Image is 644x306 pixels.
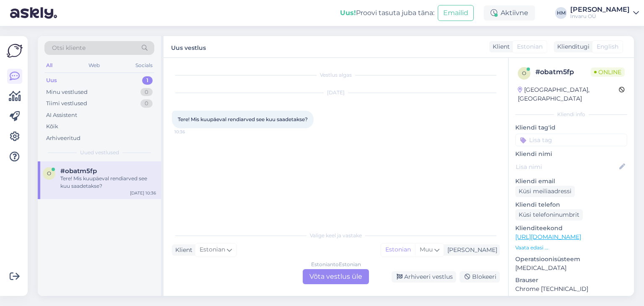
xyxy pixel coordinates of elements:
p: Kliendi nimi [515,150,627,158]
span: 10:36 [174,129,206,135]
div: Küsi telefoninumbrit [515,209,583,220]
div: 0 [140,88,153,96]
span: Otsi kliente [52,44,86,52]
div: Klienditugi [554,42,589,51]
div: Blokeeri [460,271,500,283]
input: Lisa nimi [516,162,618,171]
span: Estonian [200,245,225,254]
span: Tere! Mis kuupäeval rendiarved see kuu saadetakse? [178,116,308,122]
p: Kliendi tag'id [515,123,627,132]
div: Valige keel ja vastake [172,232,500,239]
p: Operatsioonisüsteem [515,255,627,264]
div: [PERSON_NAME] [570,6,630,13]
input: Lisa tag [515,134,627,146]
div: Klient [172,246,192,254]
div: Aktiivne [484,5,535,21]
div: Tiimi vestlused [46,99,87,108]
p: Klienditeekond [515,224,627,233]
div: Tere! Mis kuupäeval rendiarved see kuu saadetakse? [60,175,156,190]
p: Kliendi email [515,177,627,186]
div: All [44,60,54,71]
div: [GEOGRAPHIC_DATA], [GEOGRAPHIC_DATA] [518,86,619,103]
div: [DATE] 10:36 [130,190,156,196]
div: Kõik [46,122,58,131]
div: 0 [140,99,153,108]
div: [DATE] [172,89,500,96]
div: Estonian to Estonian [311,261,361,268]
div: Proovi tasuta juba täna: [340,8,434,18]
div: Klient [489,42,510,51]
p: Brauser [515,276,627,285]
span: English [597,42,618,51]
img: Askly Logo [7,43,23,59]
div: Vestlus algas [172,71,500,79]
span: o [522,70,526,76]
span: o [47,170,51,176]
div: Socials [134,60,154,71]
p: [MEDICAL_DATA] [515,264,627,272]
button: Emailid [438,5,474,21]
div: Võta vestlus üle [303,269,369,284]
div: HM [555,7,567,19]
div: 1 [142,76,153,85]
div: Invaru OÜ [570,13,630,20]
span: Muu [420,246,433,253]
p: Kliendi telefon [515,200,627,209]
b: Uus! [340,9,356,17]
div: Arhiveeritud [46,134,80,143]
p: Chrome [TECHNICAL_ID] [515,285,627,293]
span: Estonian [517,42,543,51]
span: Uued vestlused [80,149,119,156]
span: #obatm5fp [60,167,97,175]
div: Kliendi info [515,111,627,118]
div: Arhiveeri vestlus [392,271,456,283]
div: Uus [46,76,57,85]
a: [URL][DOMAIN_NAME] [515,233,581,241]
span: Online [591,67,625,77]
label: Uus vestlus [171,41,206,52]
div: Küsi meiliaadressi [515,186,575,197]
div: AI Assistent [46,111,77,119]
a: [PERSON_NAME]Invaru OÜ [570,6,639,20]
div: # obatm5fp [535,67,591,77]
div: Web [87,60,101,71]
p: Vaata edasi ... [515,244,627,252]
div: Minu vestlused [46,88,88,96]
div: [PERSON_NAME] [444,246,497,254]
div: Estonian [381,244,415,256]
